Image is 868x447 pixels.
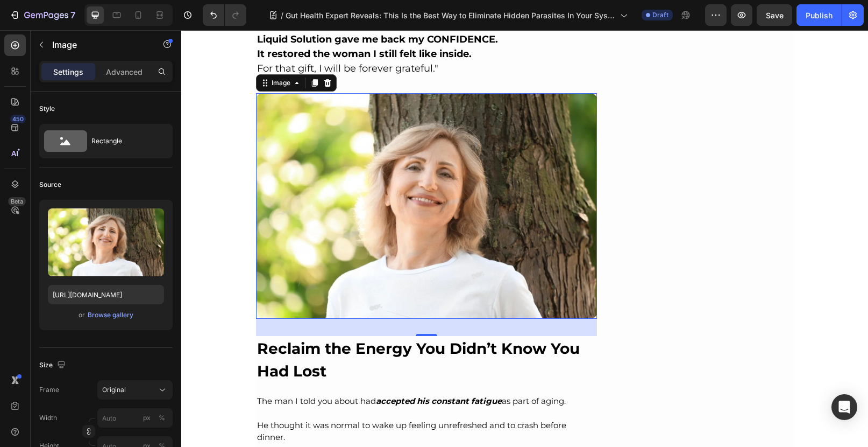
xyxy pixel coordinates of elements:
p: He thought it was normal to wake up feeling unrefreshed and to crash before dinner. [76,389,415,414]
button: px [155,411,168,424]
div: Image [88,48,111,58]
div: Undo/Redo [203,4,246,26]
button: Publish [796,4,842,26]
button: 7 [4,4,80,26]
button: Original [97,380,173,400]
span: Draft [652,10,668,20]
button: Save [757,4,792,26]
div: 450 [10,115,26,123]
span: Save [766,11,784,20]
button: % [140,411,153,424]
p: 7 [70,9,75,22]
strong: It restored the woman I still felt like inside. [76,18,290,30]
div: Browse gallery [88,310,133,320]
p: Advanced [106,66,143,78]
strong: accepted his constant fatigue [195,366,321,376]
img: [object Object] [75,63,416,289]
div: Size [39,358,68,373]
iframe: Design area [181,30,868,447]
div: Publish [806,10,833,21]
span: Gut Health Expert Reveals: This Is the Best Way to Eliminate Hidden Parasites In Your System [286,10,616,21]
div: Rectangle [91,129,157,153]
div: Source [39,180,61,190]
div: Style [39,104,55,114]
strong: Reclaim the Energy You Didn’t Know You Had Lost [76,309,399,350]
p: Settings [53,66,83,78]
span: Original [102,385,126,395]
span: / [281,10,283,21]
div: px [143,413,151,423]
span: or [79,309,85,322]
input: px% [97,408,173,428]
input: https://example.com/image.jpg [48,285,164,304]
p: For that gift, I will be forever grateful." [76,31,415,46]
div: Beta [8,197,26,206]
div: % [159,413,165,423]
label: Frame [39,385,59,395]
p: Image [52,38,144,51]
button: Browse gallery [87,310,134,320]
label: Width [39,413,57,423]
div: Open Intercom Messenger [831,394,857,420]
p: The man I told you about had as part of aging. [76,365,415,378]
img: preview-image [48,208,164,276]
